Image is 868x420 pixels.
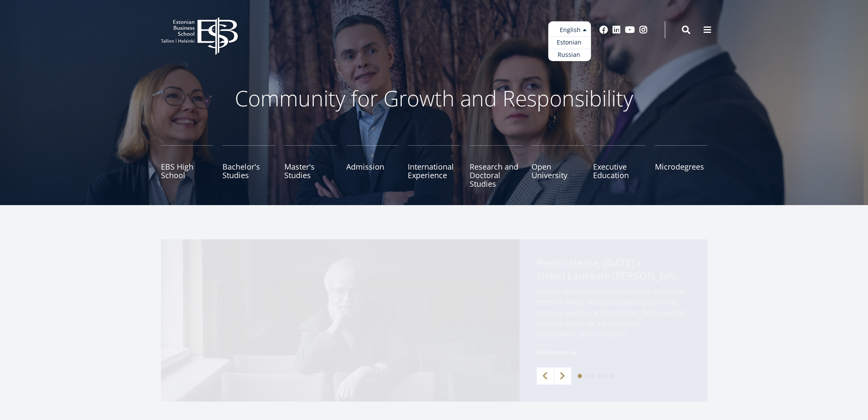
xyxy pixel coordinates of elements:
a: 5 [603,374,608,378]
a: 3 [590,374,595,378]
span: Read more [537,348,569,357]
a: Instagram [639,26,648,34]
a: 1 [578,374,582,378]
a: Admission [346,145,399,188]
a: Linkedin [612,26,621,34]
a: 4 [597,374,601,378]
span: Nobel Laureate [PERSON_NAME] to Deliver Lecture at [GEOGRAPHIC_DATA] [537,269,690,282]
a: 2 [584,374,588,378]
a: International Experience [408,145,460,188]
a: Open University [532,145,584,188]
a: Previous [537,367,554,385]
a: Executive Education [593,145,646,188]
a: 6 [610,374,614,378]
a: Russian [548,49,591,61]
a: Read more [537,348,577,357]
a: Facebook [599,26,608,34]
span: Estonian Business School (EBS) is proud to welcome [PERSON_NAME], Nobel Prize winning economist, ... [537,286,690,353]
a: Youtube [625,26,635,34]
p: Community for Growth and Responsibility [208,85,660,111]
a: Research and Doctoral Studies [470,145,522,188]
a: EBS High School [161,145,213,188]
a: Master's Studies [284,145,337,188]
a: Next [554,367,571,385]
a: Microdegrees [655,145,707,188]
a: Estonian [548,36,591,49]
img: a [161,239,520,402]
span: Press release, [DATE] / [537,256,690,285]
a: Bachelor's Studies [222,145,275,188]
